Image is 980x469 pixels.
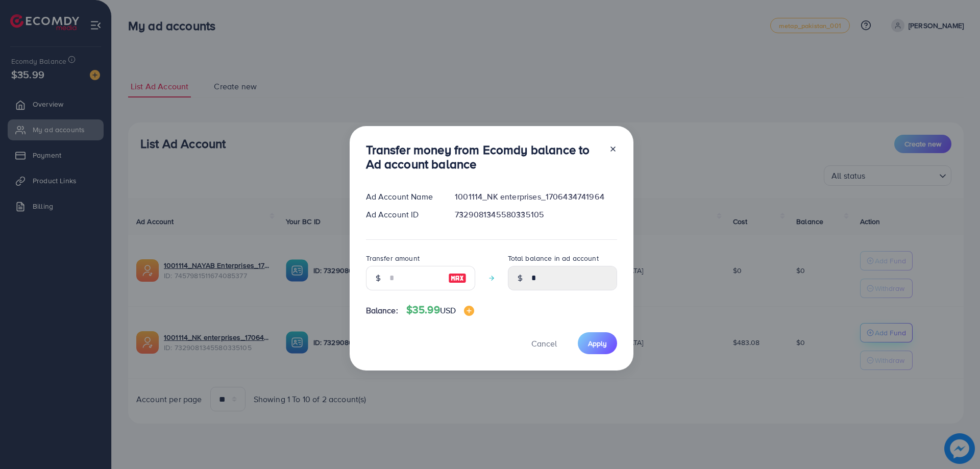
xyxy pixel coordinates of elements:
div: Ad Account Name [358,191,447,203]
span: Cancel [531,338,557,349]
span: Apply [588,338,607,349]
label: Total balance in ad account [508,253,599,263]
span: Balance: [366,305,398,316]
div: Ad Account ID [358,209,447,220]
label: Transfer amount [366,253,420,263]
h4: $35.99 [406,304,474,316]
div: 1001114_NK enterprises_1706434741964 [447,191,625,203]
div: 7329081345580335105 [447,209,625,220]
span: USD [440,305,456,316]
button: Cancel [519,332,570,354]
button: Apply [578,332,617,354]
img: image [464,306,474,316]
img: image [448,272,467,284]
h3: Transfer money from Ecomdy balance to Ad account balance [366,142,601,172]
